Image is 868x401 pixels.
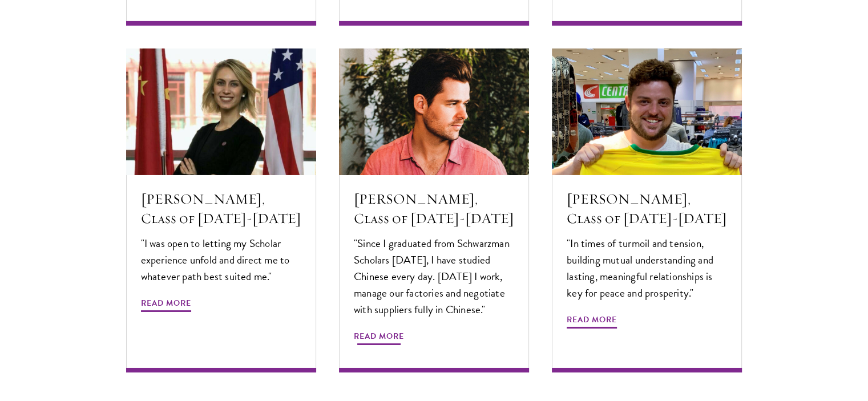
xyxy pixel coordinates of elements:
span: Read More [354,329,404,347]
a: [PERSON_NAME], Class of [DATE]-[DATE] "I was open to letting my Scholar experience unfold and dir... [126,48,316,373]
h5: [PERSON_NAME], Class of [DATE]-[DATE] [567,189,727,228]
a: [PERSON_NAME], Class of [DATE]-[DATE] "Since I graduated from Schwarzman Scholars [DATE], I have ... [339,48,529,373]
h5: [PERSON_NAME], Class of [DATE]-[DATE] [141,189,301,228]
span: Read More [567,313,617,330]
h5: [PERSON_NAME], Class of [DATE]-[DATE] [354,189,514,228]
p: "In times of turmoil and tension, building mutual understanding and lasting, meaningful relations... [567,235,727,301]
p: "Since I graduated from Schwarzman Scholars [DATE], I have studied Chinese every day. [DATE] I wo... [354,235,514,318]
p: "I was open to letting my Scholar experience unfold and direct me to whatever path best suited me." [141,235,301,285]
span: Read More [141,296,191,314]
a: [PERSON_NAME], Class of [DATE]-[DATE] "In times of turmoil and tension, building mutual understan... [552,48,742,373]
